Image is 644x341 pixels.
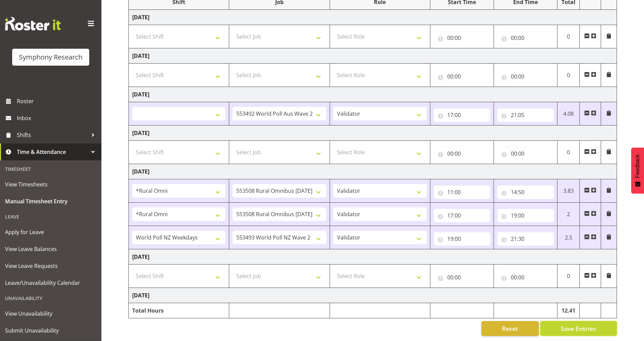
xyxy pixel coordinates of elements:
[540,321,617,336] button: Save Entries
[631,147,644,194] button: Feedback - Show survey
[2,176,100,193] a: View Timesheets
[5,179,96,189] span: View Timesheets
[557,203,580,226] td: 2
[129,126,617,141] td: [DATE]
[434,31,490,45] input: Click to select...
[17,147,88,157] span: Time & Attendance
[2,210,100,224] div: Leave
[5,244,96,254] span: View Leave Balances
[129,164,617,179] td: [DATE]
[2,224,100,241] a: Apply for Leave
[502,324,518,333] span: Reset
[497,31,554,45] input: Click to select...
[19,52,82,62] div: Symphony Research
[5,261,96,271] span: View Leave Requests
[557,265,580,288] td: 0
[557,226,580,249] td: 2.5
[5,196,96,206] span: Manual Timesheet Entry
[2,193,100,210] a: Manual Timesheet Entry
[5,325,96,336] span: Submit Unavailability
[557,102,580,126] td: 4.08
[434,209,490,222] input: Click to select...
[434,108,490,122] input: Click to select...
[497,209,554,222] input: Click to select...
[557,303,580,318] td: 12.41
[497,271,554,284] input: Click to select...
[5,227,96,237] span: Apply for Leave
[557,64,580,87] td: 0
[129,303,229,318] td: Total Hours
[17,96,98,106] span: Roster
[2,274,100,291] a: Leave/Unavailability Calendar
[2,305,100,322] a: View Unavailability
[129,48,617,64] td: [DATE]
[2,291,100,305] div: Unavailability
[635,154,641,178] span: Feedback
[17,113,98,123] span: Inbox
[434,147,490,160] input: Click to select...
[2,322,100,339] a: Submit Unavailability
[434,271,490,284] input: Click to select...
[497,108,554,122] input: Click to select...
[5,278,96,288] span: Leave/Unavailability Calendar
[129,288,617,303] td: [DATE]
[2,241,100,257] a: View Leave Balances
[557,179,580,203] td: 3.83
[434,185,490,199] input: Click to select...
[129,10,617,25] td: [DATE]
[497,70,554,83] input: Click to select...
[129,249,617,265] td: [DATE]
[497,185,554,199] input: Click to select...
[5,17,61,30] img: Rosterit website logo
[129,87,617,102] td: [DATE]
[557,141,580,164] td: 0
[497,232,554,246] input: Click to select...
[497,147,554,160] input: Click to select...
[5,309,96,319] span: View Unavailability
[434,70,490,83] input: Click to select...
[481,321,539,336] button: Reset
[2,257,100,274] a: View Leave Requests
[2,162,100,176] div: Timesheet
[561,324,596,333] span: Save Entries
[434,232,490,246] input: Click to select...
[557,25,580,48] td: 0
[17,130,88,140] span: Shifts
